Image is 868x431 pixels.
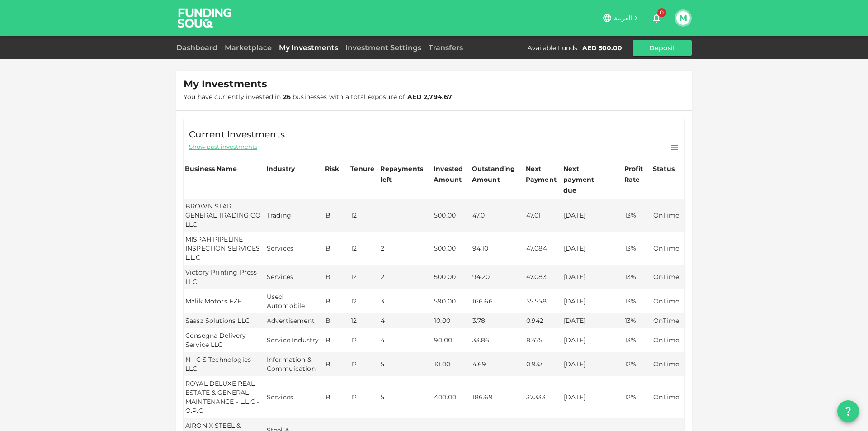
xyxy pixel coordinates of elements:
td: 0.933 [524,352,562,376]
div: Tenure [350,163,374,174]
a: Investment Settings [342,43,425,52]
td: 13% [623,313,651,328]
td: [DATE] [562,328,623,352]
td: OnTime [651,376,684,418]
td: 2 [379,265,432,289]
div: Profit Rate [624,163,650,185]
td: B [324,376,349,418]
td: 33.86 [471,328,524,352]
span: 0 [657,8,666,17]
div: Next Payment [526,163,561,185]
td: B [324,352,349,376]
td: Services [265,376,324,418]
td: 90.00 [432,328,471,352]
td: [DATE] [562,313,623,328]
td: 4 [379,313,432,328]
a: My Investments [275,43,342,52]
td: Consegna Delivery Service LLC [184,328,265,352]
td: B [324,289,349,313]
span: العربية [614,14,632,22]
div: Next payment due [563,163,609,196]
td: Services [265,232,324,265]
td: 3.78 [471,313,524,328]
td: 12 [349,289,379,313]
td: 47.083 [524,265,562,289]
td: Malik Motors FZE [184,289,265,313]
a: Transfers [425,43,467,52]
td: 12 [349,328,379,352]
a: Dashboard [176,43,221,52]
td: [DATE] [562,199,623,232]
td: 13% [623,328,651,352]
td: 12 [349,313,379,328]
td: 47.084 [524,232,562,265]
strong: AED 2,794.67 [407,93,453,101]
td: 10.00 [432,313,471,328]
td: B [324,199,349,232]
div: Repayments left [380,163,425,185]
div: Invested Amount [434,163,469,185]
td: 166.66 [471,289,524,313]
td: 400.00 [432,376,471,418]
td: 10.00 [432,352,471,376]
td: [DATE] [562,376,623,418]
td: 4 [379,328,432,352]
td: 5 [379,352,432,376]
td: 13% [623,289,651,313]
div: Business Name [185,163,237,174]
div: Outstanding Amount [472,163,517,185]
td: OnTime [651,265,684,289]
td: 590.00 [432,289,471,313]
div: Risk [325,163,343,174]
td: 12 [349,265,379,289]
td: B [324,313,349,328]
td: Services [265,265,324,289]
td: 12% [623,376,651,418]
td: 13% [623,265,651,289]
td: OnTime [651,289,684,313]
a: Marketplace [221,43,275,52]
div: Status [653,163,675,174]
td: 12 [349,352,379,376]
td: 2 [379,232,432,265]
td: B [324,328,349,352]
td: [DATE] [562,265,623,289]
td: 13% [623,199,651,232]
td: 12% [623,352,651,376]
td: 500.00 [432,265,471,289]
td: ROYAL DELUXE REAL ESTATE & GENERAL MAINTENANCE - L.L.C - O.P.C [184,376,265,418]
td: 13% [623,232,651,265]
button: question [837,400,859,422]
td: 4.69 [471,352,524,376]
td: OnTime [651,232,684,265]
td: 94.10 [471,232,524,265]
td: [DATE] [562,352,623,376]
span: You have currently invested in businesses with a total exposure of [184,93,452,101]
div: Industry [266,163,295,174]
td: MISPAH PIPELINE INSPECTION SERVICES L.L.C [184,232,265,265]
td: Saasz Solutions LLC [184,313,265,328]
td: Information & Commuication [265,352,324,376]
td: Trading [265,199,324,232]
td: 12 [349,199,379,232]
td: 37.333 [524,376,562,418]
td: 3 [379,289,432,313]
td: N I C S Technologies LLC [184,352,265,376]
td: 500.00 [432,199,471,232]
td: 0.942 [524,313,562,328]
div: Available Funds : [528,43,579,52]
td: 47.01 [524,199,562,232]
td: 55.558 [524,289,562,313]
td: [DATE] [562,289,623,313]
td: B [324,232,349,265]
td: 47.01 [471,199,524,232]
td: 500.00 [432,232,471,265]
td: 5 [379,376,432,418]
td: 1 [379,199,432,232]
